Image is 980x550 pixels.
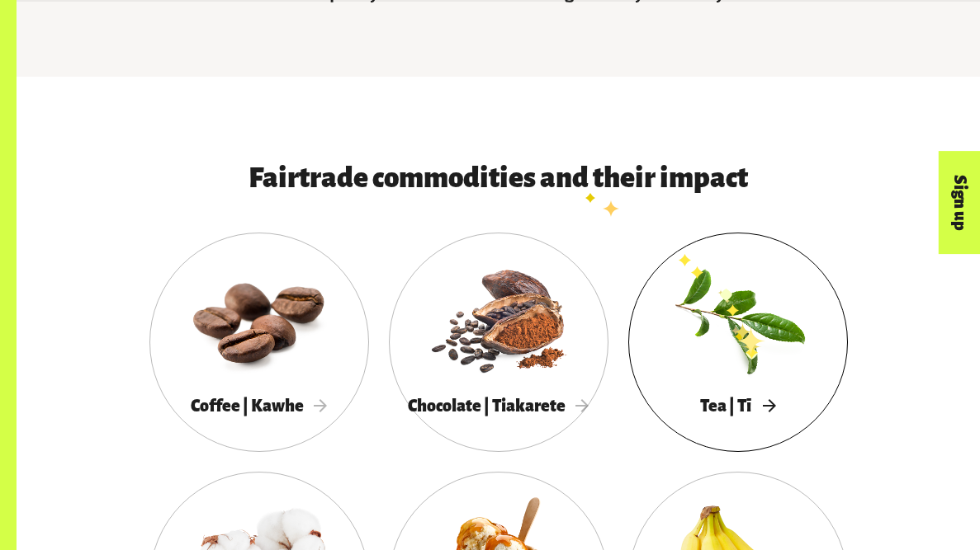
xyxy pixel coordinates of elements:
[191,397,328,415] span: Coffee | Kawhe
[408,397,589,415] span: Chocolate | Tiakarete
[700,397,775,415] span: Tea | Tī
[628,233,848,452] a: Tea | Tī
[149,233,369,452] a: Coffee | Kawhe
[389,233,608,452] a: Chocolate | Tiakarete
[112,162,885,193] h3: Fairtrade commodities and their impact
